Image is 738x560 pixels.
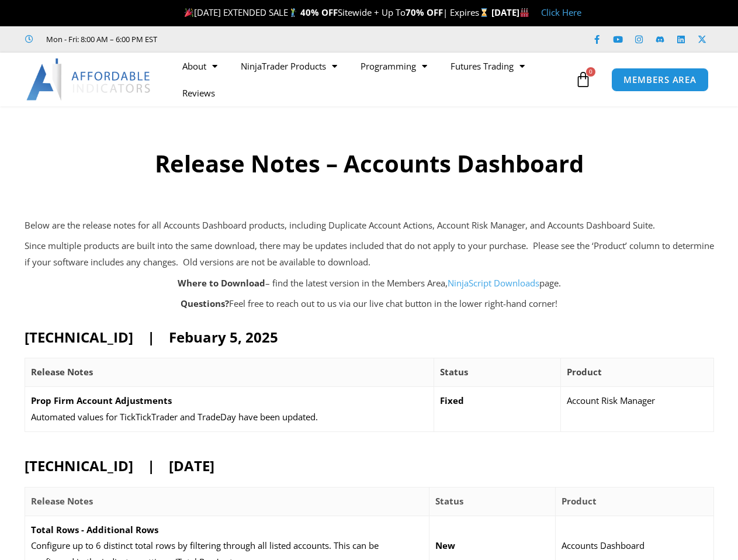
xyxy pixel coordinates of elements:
img: 🏌️‍♂️ [289,8,297,17]
span: [DATE] EXTENDED SALE Sitewide + Up To | Expires [182,6,491,18]
strong: 70% OFF [406,6,443,18]
img: LogoAI | Affordable Indicators – NinjaTrader [26,58,152,101]
a: Reviews [171,79,227,106]
iframe: Customer reviews powered by Trustpilot [174,33,349,45]
strong: Questions? [181,298,229,309]
strong: Fixed [440,395,464,406]
strong: Status [440,366,468,378]
strong: 40% OFF [300,6,338,18]
strong: Product [562,495,597,507]
p: Automated values for TickTickTrader and TradeDay have been updated. [31,409,428,426]
strong: New [435,540,455,551]
strong: [DATE] [491,6,529,18]
strong: Release Notes [31,366,93,378]
span: Mon - Fri: 8:00 AM – 6:00 PM EST [43,32,157,46]
img: 🏭 [520,8,529,17]
p: Since multiple products are built into the same download, there may be updates included that do n... [25,238,714,271]
strong: Status [435,495,463,507]
p: Accounts Dashboard [562,538,707,554]
strong: Release Notes [31,495,93,507]
p: Below are the release notes for all Accounts Dashboard products, including Duplicate Account Acti... [25,217,714,234]
a: About [171,53,229,79]
strong: Product [567,366,602,378]
p: – find the latest version in the Members Area, page. [25,275,714,292]
nav: Menu [171,53,572,106]
span: MEMBERS AREA [623,75,697,84]
h2: [TECHNICAL_ID] | Febuary 5, 2025 [25,328,714,346]
span: 0 [586,67,595,77]
strong: Prop Firm Account Adjustments [31,395,172,406]
p: Feel free to reach out to us via our live chat button in the lower right-hand corner! [25,296,714,312]
strong: Total Rows - Additional Rows [31,524,158,535]
strong: Where to Download [178,277,265,289]
a: Futures Trading [439,53,536,79]
img: ⌛ [480,8,488,17]
a: NinjaTrader Products [229,53,349,79]
a: Click Here [541,6,581,18]
a: Programming [349,53,439,79]
a: NinjaScript Downloads [448,277,539,289]
h2: [TECHNICAL_ID] | [DATE] [25,457,714,475]
p: Account Risk Manager [567,393,707,409]
a: 0 [557,63,609,96]
a: MEMBERS AREA [611,68,709,92]
img: 🎉 [185,8,193,17]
